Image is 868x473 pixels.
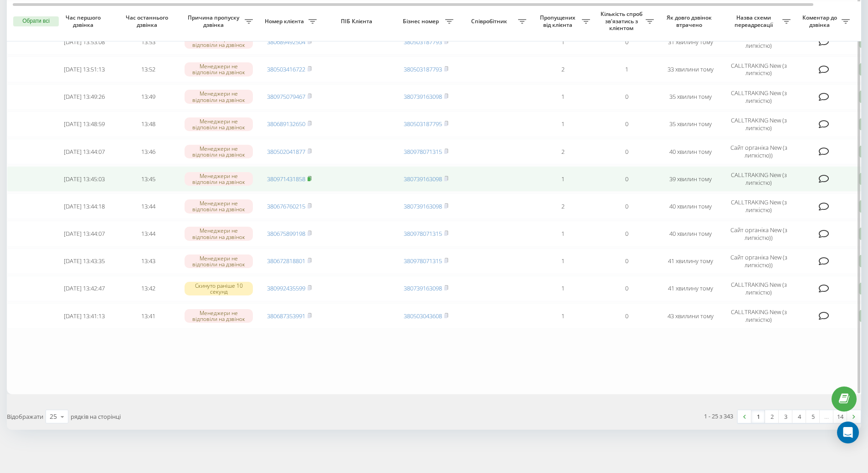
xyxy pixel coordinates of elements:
div: … [820,410,833,423]
span: Номер клієнта [262,18,308,25]
a: 380739163098 [404,175,442,183]
a: 380503416722 [267,65,305,73]
td: [DATE] 13:42:47 [52,276,116,301]
a: 380978071315 [404,257,442,265]
td: 40 хвилин тому [658,193,722,219]
td: CALLTRAKING New (з липкістю) [722,29,795,55]
td: 13:46 [116,139,180,164]
a: 380978071315 [404,147,442,156]
td: 13:49 [116,84,180,110]
td: CALLTRAKING New (з липкістю) [722,112,795,137]
td: CALLTRAKING New (з липкістю) [722,193,795,219]
td: 1 [595,56,658,82]
a: 380672818801 [267,257,305,265]
span: Відображати [7,412,43,421]
td: 33 хвилини тому [658,56,722,82]
div: 25 [50,412,57,421]
div: Менеджери не відповіли на дзвінок [185,62,253,76]
div: Менеджери не відповіли на дзвінок [185,309,253,323]
div: Менеджери не відповіли на дзвінок [185,145,253,158]
a: 380503187793 [404,65,442,73]
td: 1 [531,29,595,55]
a: 5 [806,410,820,423]
a: 380739163098 [404,92,442,101]
td: [DATE] 13:48:59 [52,112,116,137]
span: Пропущених від клієнта [535,14,582,28]
div: Менеджери не відповіли на дзвінок [185,199,253,213]
td: 2 [531,193,595,219]
td: CALLTRAKING New (з липкістю) [722,166,795,192]
div: Менеджери не відповіли на дзвінок [185,227,253,240]
td: 35 хвилин тому [658,84,722,110]
td: 2 [531,56,595,82]
a: 380975079467 [267,92,305,101]
td: 13:43 [116,249,180,274]
td: [DATE] 13:44:07 [52,139,116,164]
td: Сайт органіка New (з липкістю)) [722,249,795,274]
div: Open Intercom Messenger [837,422,859,443]
span: Причина пропуску дзвінка [185,14,245,28]
td: 0 [595,29,658,55]
span: ПІБ Клієнта [329,18,386,25]
td: CALLTRAKING New (з липкістю) [722,84,795,110]
td: 35 хвилин тому [658,112,722,137]
td: 13:53 [116,29,180,55]
span: Бізнес номер [399,18,445,25]
span: Назва схеми переадресації [727,14,782,28]
td: [DATE] 13:49:26 [52,84,116,110]
a: 380992435599 [267,284,305,292]
td: CALLTRAKING New (з липкістю) [722,276,795,301]
a: 380687353991 [267,312,305,320]
td: 0 [595,303,658,329]
td: 0 [595,221,658,246]
a: 380503187795 [404,120,442,128]
td: 2 [531,139,595,164]
td: 13:44 [116,193,180,219]
a: 380971431858 [267,175,305,183]
a: 2 [765,410,779,423]
span: Як довго дзвінок втрачено [666,14,715,28]
td: CALLTRAKING New (з липкістю) [722,303,795,329]
td: 1 [531,276,595,301]
td: [DATE] 13:43:35 [52,249,116,274]
span: Коментар до дзвінка [800,14,842,28]
a: 380739163098 [404,202,442,210]
td: [DATE] 13:53:08 [52,29,116,55]
td: 1 [531,221,595,246]
td: 31 хвилину тому [658,29,722,55]
td: 13:41 [116,303,180,329]
a: 14 [833,410,847,423]
div: 1 - 25 з 343 [704,412,733,421]
div: Менеджери не відповіли на дзвінок [185,254,253,268]
span: Кількість спроб зв'язатись з клієнтом [599,10,646,32]
a: 1 [751,410,765,423]
a: 380676760215 [267,202,305,210]
a: 380739163098 [404,284,442,292]
td: 13:44 [116,221,180,246]
td: 0 [595,276,658,301]
td: 1 [531,166,595,192]
a: 380502041877 [267,147,305,156]
td: 41 хвилину тому [658,276,722,301]
td: 0 [595,84,658,110]
a: 380503043608 [404,312,442,320]
td: [DATE] 13:44:07 [52,221,116,246]
td: [DATE] 13:45:03 [52,166,116,192]
a: 380689132650 [267,120,305,128]
td: 40 хвилин тому [658,139,722,164]
td: 43 хвилини тому [658,303,722,329]
td: CALLTRAKING New (з липкістю) [722,56,795,82]
td: 39 хвилин тому [658,166,722,192]
div: Менеджери не відповіли на дзвінок [185,35,253,49]
td: 1 [531,112,595,137]
td: 13:52 [116,56,180,82]
td: Сайт органіка New (з липкістю)) [722,139,795,164]
td: [DATE] 13:44:18 [52,193,116,219]
td: 1 [531,249,595,274]
button: Обрати всі [13,16,59,26]
td: 0 [595,193,658,219]
td: [DATE] 13:51:13 [52,56,116,82]
a: 3 [779,410,792,423]
span: Час останнього дзвінка [123,14,173,28]
a: 380503187793 [404,38,442,46]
